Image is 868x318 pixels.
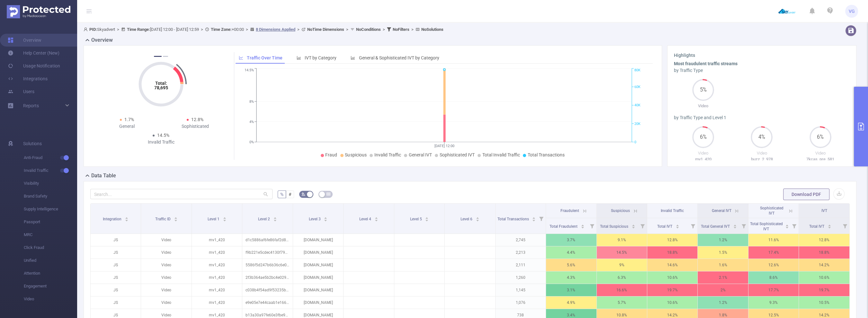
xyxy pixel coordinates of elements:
[24,203,77,216] span: Supply Intelligence
[546,234,596,246] p: 3.7%
[581,226,585,228] i: icon: caret-down
[249,140,254,144] tspan: 0%
[676,224,679,225] i: icon: caret-up
[91,172,116,180] h2: Data Table
[91,234,141,246] p: JS
[496,296,546,309] p: 1,076
[634,140,636,144] tspan: 0
[527,152,564,157] span: Total Transactions
[828,224,831,227] div: Sort
[661,208,684,213] span: Invalid Traffic
[91,296,141,309] p: JS
[24,151,77,164] span: Anti-Fraud
[760,206,783,216] span: Sophisticated IVT
[496,259,546,271] p: 2,111
[359,55,439,60] span: General & Sophisticated IVT by Category
[174,219,177,221] i: icon: caret-down
[657,224,673,229] span: Total IVT
[324,216,327,218] i: icon: caret-up
[192,284,242,296] p: mv1_420
[280,192,283,197] span: %
[732,156,791,163] p: buzz_2_978
[676,226,679,228] i: icon: caret-down
[733,224,737,225] i: icon: caret-up
[141,296,191,309] p: Video
[634,122,640,126] tspan: 20K
[425,219,429,221] i: icon: caret-down
[809,224,825,229] span: Total IVT
[24,177,77,190] span: Visibility
[127,139,195,146] div: Invalid Traffic
[701,224,731,229] span: Total General IVT
[482,152,520,157] span: Total Invalid Traffic
[409,27,416,32] span: >
[141,271,191,284] p: Video
[546,259,596,271] p: 5.6%
[674,103,732,109] p: Video
[91,271,141,284] p: JS
[24,190,77,203] span: Brand Safety
[141,284,191,296] p: Video
[698,284,748,296] p: 2%
[739,218,748,234] i: Filter menu
[748,284,799,296] p: 17.7%
[840,218,849,234] i: Filter menu
[461,217,473,221] span: Level 6
[496,284,546,296] p: 1,145
[748,296,799,309] p: 9.3%
[244,27,250,32] span: >
[124,117,134,122] span: 1.7%
[273,219,277,221] i: icon: caret-down
[90,189,273,199] input: Search...
[199,27,205,32] span: >
[7,5,70,18] img: Protected Media
[91,36,113,44] h2: Overview
[374,216,378,220] div: Sort
[425,216,429,220] div: Sort
[799,234,849,246] p: 12.8%
[496,271,546,284] p: 1,260
[242,296,292,309] p: e9e05e7e44caab1e1666641d9ba22364
[223,216,226,218] i: icon: caret-up
[297,56,301,60] i: icon: bar-chart
[223,219,226,221] i: icon: caret-down
[24,241,77,254] span: Click Fraud
[532,216,536,218] i: icon: caret-up
[785,224,789,225] i: icon: caret-up
[191,117,203,122] span: 12.8%
[174,216,177,218] i: icon: caret-up
[425,216,429,218] i: icon: caret-up
[791,150,850,156] p: Video
[23,137,42,150] span: Solutions
[374,219,378,221] i: icon: caret-down
[381,27,387,32] span: >
[783,189,829,200] button: Download PDF
[587,218,596,234] i: Filter menu
[810,135,831,140] span: 6%
[359,217,372,221] span: Level 4
[324,219,327,221] i: icon: caret-down
[698,296,748,309] p: 1.2%
[546,284,596,296] p: 3.1%
[8,34,41,47] a: Overview
[293,234,343,246] p: [DOMAIN_NAME]
[750,222,783,231] span: Total Sophisticated IVT
[293,271,343,284] p: [DOMAIN_NAME]
[24,267,77,280] span: Attention
[537,204,546,234] i: Filter menu
[688,218,697,234] i: Filter menu
[597,246,647,259] p: 14.5%
[698,234,748,246] p: 1.2%
[125,216,129,218] i: icon: caret-up
[293,284,343,296] p: [DOMAIN_NAME]
[828,224,831,225] i: icon: caret-up
[125,216,129,220] div: Sort
[345,152,366,157] span: Suspicious
[676,224,679,227] div: Sort
[546,246,596,259] p: 4.4%
[24,293,77,305] span: Video
[295,27,301,32] span: >
[828,226,831,228] i: icon: caret-down
[242,259,292,271] p: 5586f5d247b6b36c6e014ac806915cd0
[733,226,737,228] i: icon: caret-down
